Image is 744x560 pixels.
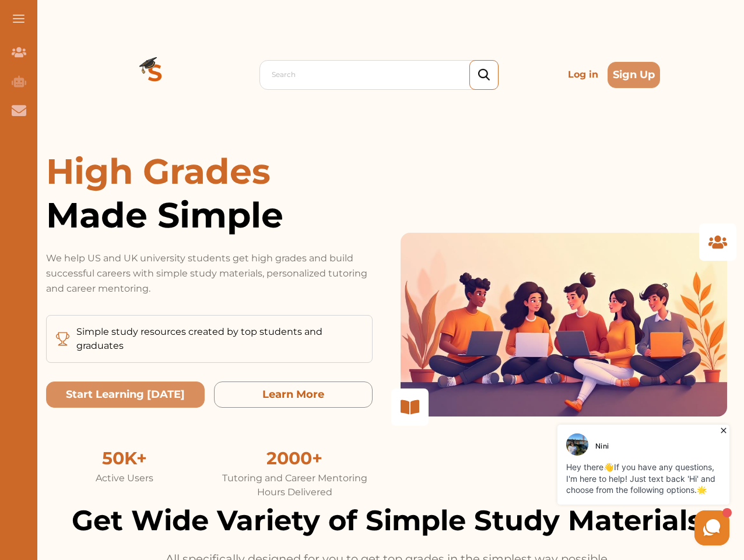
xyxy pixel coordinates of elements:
p: We help US and UK university students get high grades and build successful careers with simple st... [46,251,373,296]
p: Log in [563,63,603,86]
button: Learn More [214,381,373,408]
h2: Get Wide Variety of Simple Study Materials [46,499,727,541]
div: Tutoring and Career Mentoring Hours Delivered [216,471,373,499]
span: Made Simple [46,193,373,237]
button: Start Learning Today [46,381,205,408]
div: Active Users [46,471,202,485]
button: Sign Up [608,62,660,88]
img: search_icon [478,69,490,81]
div: 50K+ [46,445,202,471]
div: 2000+ [216,445,373,471]
p: Simple study resources created by top students and graduates [76,325,363,353]
img: Logo [113,33,197,117]
span: High Grades [46,150,271,192]
iframe: HelpCrunch [464,422,732,548]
